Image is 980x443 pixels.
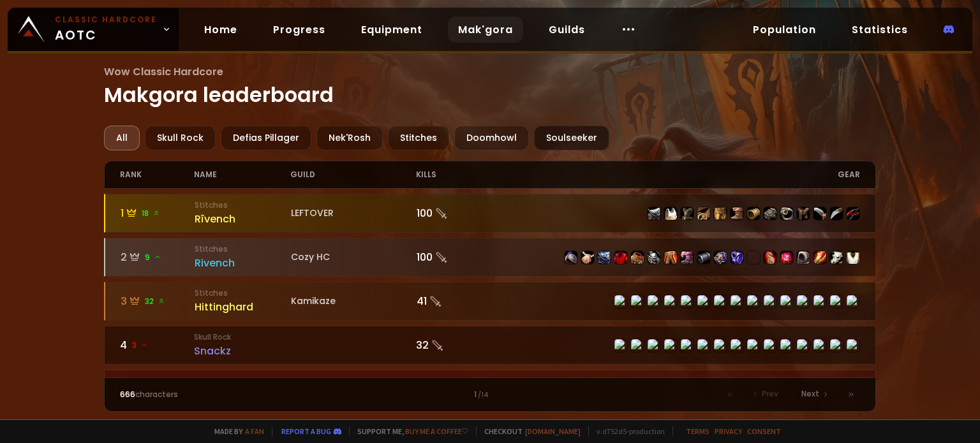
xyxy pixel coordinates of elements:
[104,282,876,321] a: 332 StitchesHittinghardKamikaze41 item-15338item-10399item-4249item-4831item-6557item-15331item-1...
[762,388,778,400] span: Prev
[830,207,843,220] img: item-6448
[291,251,417,264] div: Cozy HC
[194,161,290,188] div: name
[195,211,291,227] div: Rîvench
[581,251,594,264] img: item-22403
[104,64,876,110] h1: Makgora leaderboard
[416,161,490,188] div: kills
[780,207,793,220] img: item-5351
[648,251,660,264] img: item-13956
[648,207,660,220] img: item-1769
[454,126,529,150] div: Doomhowl
[245,426,264,436] a: a fan
[121,249,195,265] div: 2
[120,389,305,400] div: characters
[801,388,819,400] span: Next
[417,205,491,221] div: 100
[417,249,491,265] div: 100
[664,207,677,220] img: item-5107
[195,287,291,299] small: Stitches
[194,17,248,43] a: Home
[195,243,291,255] small: Stitches
[142,208,160,219] span: 18
[221,126,311,150] div: Defias Pillager
[207,426,264,436] span: Made by
[534,126,609,150] div: Soulseeker
[813,207,826,220] img: item-6504
[681,251,694,264] img: item-19684
[842,17,918,43] a: Statistics
[764,251,776,264] img: item-22268
[565,251,577,264] img: item-22267
[104,238,876,277] a: 29StitchesRivenchCozy HC100 item-22267item-22403item-16797item-2575item-19682item-13956item-19683...
[476,426,581,436] span: Checkout
[351,17,433,43] a: Equipment
[263,17,336,43] a: Progress
[490,161,860,188] div: gear
[686,426,709,436] a: Terms
[121,205,195,221] div: 1
[631,251,644,264] img: item-19682
[104,194,876,233] a: 118 StitchesRîvenchLEFTOVER100 item-1769item-5107item-3313item-14113item-5327item-11853item-14160...
[55,14,157,45] span: AOTC
[797,207,810,220] img: item-9812
[715,426,742,436] a: Privacy
[731,207,743,220] img: item-11853
[478,390,489,400] small: / 14
[664,251,677,264] img: item-19683
[764,207,776,220] img: item-10413
[145,296,165,307] span: 32
[104,64,876,80] span: Wow Classic Hardcore
[291,207,417,220] div: LEFTOVER
[388,126,449,150] div: Stitches
[305,389,675,400] div: 1
[194,331,290,343] small: Skull Rock
[416,337,490,353] div: 32
[349,426,468,436] span: Support me,
[195,200,291,211] small: Stitches
[525,426,581,436] a: [DOMAIN_NAME]
[132,340,148,351] span: 3
[780,251,793,264] img: item-20036
[847,251,859,264] img: item-5976
[120,389,135,400] span: 666
[194,375,290,387] small: Doomhowl
[104,126,140,150] div: All
[8,8,179,51] a: Classic HardcoreAOTC
[316,126,383,150] div: Nek'Rosh
[747,426,781,436] a: Consent
[405,426,468,436] a: Buy me a coffee
[194,343,290,359] div: Snackz
[291,294,417,308] div: Kamikaze
[538,17,595,43] a: Guilds
[195,255,291,271] div: Rivench
[195,299,291,315] div: Hittinghard
[145,126,216,150] div: Skull Rock
[588,426,665,436] span: v. d752d5 - production
[417,293,491,309] div: 41
[104,326,876,365] a: 43 Skull RockSnackz32 item-10502item-12047item-14182item-9791item-6611item-9797item-6612item-6613...
[714,251,727,264] img: item-16801
[281,426,331,436] a: Report a bug
[290,161,416,188] div: guild
[104,370,876,409] a: 51DoomhowlBigdåddySELF FOUND ONLY24 item-10588item-13088item-10774item-4119item-13117item-15157it...
[121,293,195,309] div: 3
[120,161,194,188] div: rank
[145,252,161,263] span: 9
[813,251,826,264] img: item-18842
[120,337,194,353] div: 4
[614,251,627,264] img: item-2575
[847,207,859,220] img: item-6469
[697,251,710,264] img: item-14629
[714,207,727,220] img: item-5327
[55,14,157,25] small: Classic Hardcore
[731,251,743,264] img: item-18103
[743,17,826,43] a: Population
[797,251,810,264] img: item-14331
[747,207,760,220] img: item-14160
[681,207,694,220] img: item-3313
[598,251,611,264] img: item-16797
[697,207,710,220] img: item-14113
[448,17,523,43] a: Mak'gora
[830,251,843,264] img: item-13938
